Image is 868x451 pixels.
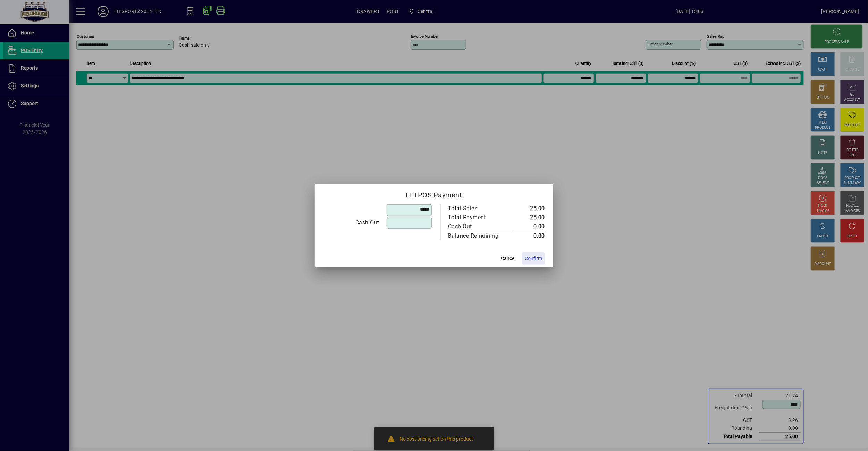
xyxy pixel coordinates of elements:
[513,213,545,222] td: 25.00
[323,219,379,227] div: Cash Out
[501,255,515,262] span: Cancel
[315,184,553,204] h2: EFTPOS Payment
[522,252,545,265] button: Confirm
[513,222,545,231] td: 0.00
[448,213,513,222] td: Total Payment
[448,232,506,240] div: Balance Remaining
[513,204,545,213] td: 25.00
[525,255,542,262] span: Confirm
[497,252,519,265] button: Cancel
[513,231,545,241] td: 0.00
[448,222,506,231] div: Cash Out
[448,204,513,213] td: Total Sales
